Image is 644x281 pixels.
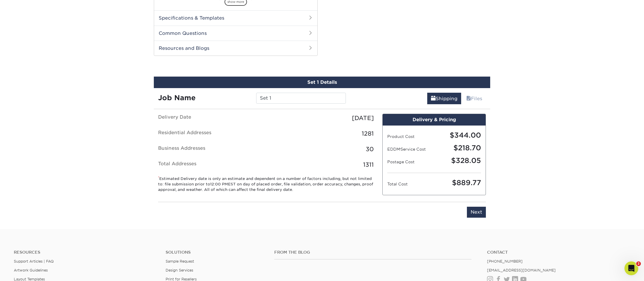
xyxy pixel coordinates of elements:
[487,250,630,255] a: Contact
[431,96,436,101] span: shipping
[14,259,54,263] a: Support Articles | FAQ
[434,155,485,166] div: $328.05
[266,160,378,169] div: 1311
[266,114,378,122] div: [DATE]
[158,94,195,102] strong: Job Name
[434,143,485,153] div: $218.70
[166,268,193,272] a: Design Services
[166,250,265,255] h4: Solutions
[400,148,400,150] span: ®
[154,160,266,169] label: Total Addresses
[383,114,486,126] div: Delivery & Pricing
[434,178,485,188] div: $889.77
[158,176,374,193] small: Estimated Delivery date is only an estimate and dependent on a number of factors including, but n...
[467,207,486,218] input: Next
[487,259,523,263] a: [PHONE_NUMBER]
[154,10,317,25] h2: Specifications & Templates
[210,182,228,186] span: 12:00 PM
[427,93,461,104] a: Shipping
[266,145,378,153] div: 30
[154,129,266,138] label: Residential Addresses
[154,41,317,56] h2: Resources and Blogs
[466,96,471,101] span: files
[154,145,266,153] label: Business Addresses
[274,250,471,255] h4: From the Blog
[387,146,434,152] label: EDDM Service Cost
[387,181,434,187] label: Total Cost
[256,93,346,104] input: Enter a job name
[154,114,266,122] label: Delivery Date
[387,159,434,165] label: Postage Cost
[266,129,378,138] div: 1281
[463,93,486,104] a: Files
[487,268,556,272] a: [EMAIL_ADDRESS][DOMAIN_NAME]
[154,26,317,41] h2: Common Questions
[154,77,490,88] div: Set 1 Details
[387,134,434,139] label: Product Cost
[166,259,194,263] a: Sample Request
[434,130,485,140] div: $344.00
[14,250,157,255] h4: Resources
[624,261,638,275] iframe: Intercom live chat
[14,268,48,272] a: Artwork Guidelines
[636,261,641,266] span: 2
